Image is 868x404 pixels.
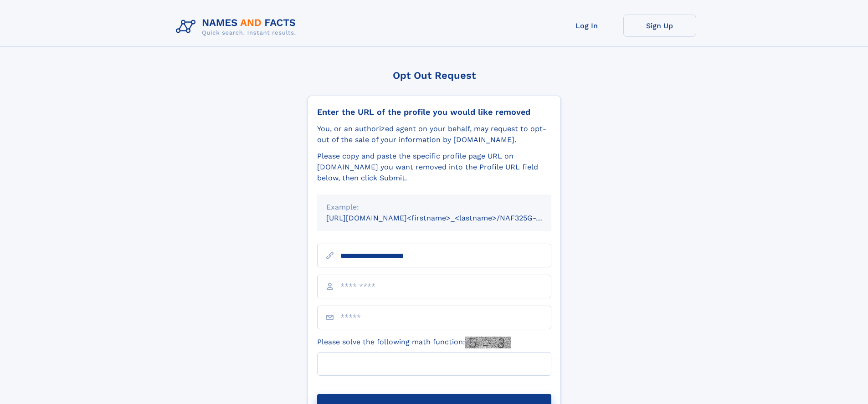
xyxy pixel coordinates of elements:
small: [URL][DOMAIN_NAME]<firstname>_<lastname>/NAF325G-xxxxxxxx [326,214,569,222]
a: Sign Up [623,15,696,37]
div: You, or an authorized agent on your behalf, may request to opt-out of the sale of your informatio... [317,123,551,145]
label: Please solve the following math function: [317,337,511,348]
div: Opt Out Request [308,70,561,81]
img: Logo Names and Facts [172,15,303,39]
div: Please copy and paste the specific profile page URL on [DOMAIN_NAME] you want removed into the Pr... [317,151,551,184]
div: Example: [326,202,542,213]
a: Log In [550,15,623,37]
div: Enter the URL of the profile you would like removed [317,107,551,117]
